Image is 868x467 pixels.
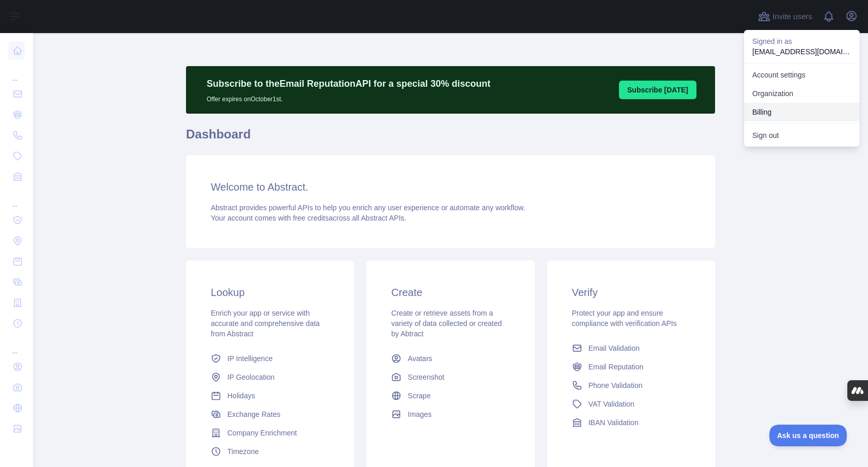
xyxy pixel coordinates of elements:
span: Company Enrichment [227,428,297,438]
span: Email Validation [588,343,640,353]
p: Signed in as [752,36,851,46]
button: Invite users [756,8,814,25]
a: IP Intelligence [207,349,333,368]
button: Subscribe [DATE] [619,81,696,99]
span: Invite users [772,11,812,23]
p: Offer expires on October 1st. [207,91,490,103]
button: Sign out [744,126,860,145]
p: [EMAIL_ADDRESS][DOMAIN_NAME] [752,46,851,57]
a: Images [387,405,514,424]
div: ... [8,62,25,83]
span: Create or retrieve assets from a variety of data collected or created by Abtract [391,309,502,338]
h3: Lookup [211,285,329,300]
div: ... [8,335,25,355]
a: Account settings [744,66,860,84]
span: Enrich your app or service with accurate and comprehensive data from Abstract [211,309,320,338]
a: Email Validation [568,339,694,357]
h1: Dashboard [186,126,715,151]
a: Company Enrichment [207,424,333,442]
span: Email Reputation [588,362,644,372]
span: Protect your app and ensure compliance with verification APIs [572,309,677,328]
a: Timezone [207,442,333,461]
span: Abstract provides powerful APIs to help you enrich any user experience or automate any workflow. [211,204,525,212]
span: Timezone [227,446,259,457]
a: Email Reputation [568,357,694,376]
h3: Welcome to Abstract. [211,180,690,194]
h3: Verify [572,285,690,300]
a: VAT Validation [568,395,694,413]
span: Your account comes with across all Abstract APIs. [211,214,406,222]
div: ... [8,188,25,209]
a: Holidays [207,386,333,405]
a: Organization [744,84,860,103]
span: IP Geolocation [227,372,275,382]
span: Phone Validation [588,380,643,391]
p: Subscribe to the Email Reputation API for a special 30 % discount [207,76,490,91]
span: Scrape [408,391,430,401]
a: Scrape [387,386,514,405]
span: Exchange Rates [227,409,281,419]
a: Avatars [387,349,514,368]
span: VAT Validation [588,399,634,409]
button: Billing [744,103,860,121]
a: IBAN Validation [568,413,694,432]
a: Phone Validation [568,376,694,395]
span: Avatars [408,353,432,364]
span: Images [408,409,431,419]
a: IP Geolocation [207,368,333,386]
span: IBAN Validation [588,417,639,428]
iframe: Toggle Customer Support [769,425,847,446]
span: IP Intelligence [227,353,273,364]
span: Screenshot [408,372,444,382]
a: Screenshot [387,368,514,386]
span: Holidays [227,391,255,401]
span: free credits [293,214,329,222]
h3: Create [391,285,509,300]
a: Exchange Rates [207,405,333,424]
